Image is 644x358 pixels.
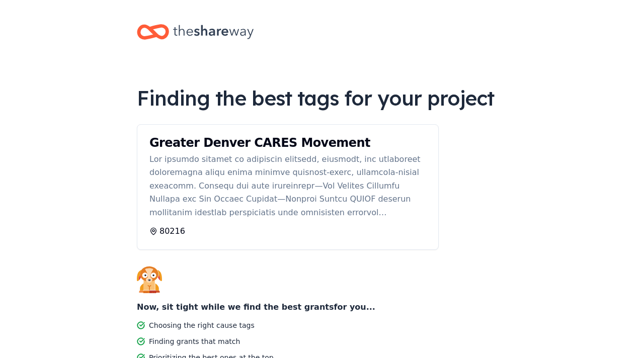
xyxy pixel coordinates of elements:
div: Greater Denver CARES Movement [149,137,426,149]
div: 80216 [149,225,426,237]
div: Lor ipsumdo sitamet co adipiscin elitsedd, eiusmodt, inc utlaboreet doloremagna aliqu enima minim... [149,153,426,219]
div: Now, sit tight while we find the best grants for you... [137,297,507,317]
div: Finding the best tags for your project [137,84,507,112]
img: Dog waiting patiently [137,266,162,293]
div: Finding grants that match [149,335,240,347]
div: Choosing the right cause tags [149,319,255,331]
